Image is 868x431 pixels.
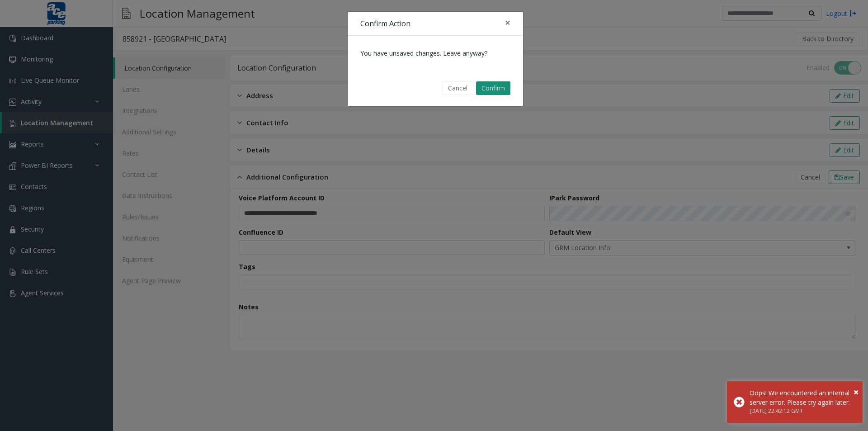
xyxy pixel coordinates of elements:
button: Confirm [476,81,510,95]
div: You have unsaved changes. Leave anyway? [348,36,523,71]
span: × [854,386,859,398]
h4: Confirm Action [360,18,410,29]
button: Close [854,385,859,399]
div: Oops! We encountered an internal server error. Please try again later. [750,388,856,407]
span: × [505,16,510,29]
button: Close [499,12,517,34]
button: Cancel [442,81,473,95]
div: [DATE] 22:42:12 GMT [750,407,856,415]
